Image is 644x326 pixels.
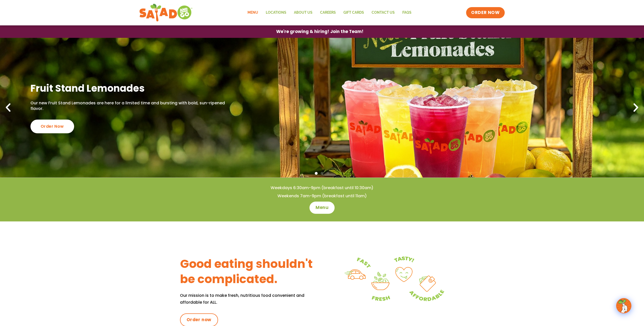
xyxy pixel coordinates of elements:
[262,7,290,19] a: Locations
[315,172,318,175] span: Go to slide 1
[10,193,634,199] h4: Weekends 7am-9pm (breakfast until 11am)
[180,256,322,287] h3: Good eating shouldn't be complicated.
[339,7,368,19] a: GIFT CARDS
[326,172,329,175] span: Go to slide 3
[276,29,364,34] span: We're growing & hiring! Join the Team!
[630,102,641,113] div: Next slide
[30,120,74,133] div: Order Now
[187,317,211,323] span: Order now
[10,185,634,191] h4: Weekdays 6:30am-9pm (breakfast until 10:30am)
[617,299,631,313] img: wpChatIcon
[243,7,262,19] a: Menu
[30,82,233,94] h2: Fruit Stand Lemonades
[321,172,323,175] span: Go to slide 2
[139,3,193,23] img: new-SAG-logo-768×292
[290,7,316,19] a: About Us
[316,205,328,211] span: Menu
[316,7,339,19] a: Careers
[471,10,500,16] span: ORDER NOW
[466,7,505,18] a: ORDER NOW
[180,292,322,306] p: Our mission is to make fresh, nutritious food convenient and affordable for ALL.
[368,7,398,19] a: Contact Us
[269,26,371,38] a: We're growing & hiring! Join the Team!
[30,100,233,112] p: Our new Fruit Stand Lemonades are here for a limited time and bursting with bold, sun-ripened fla...
[3,102,14,113] div: Previous slide
[243,7,415,19] nav: Menu
[398,7,415,19] a: FAQs
[309,202,335,214] a: Menu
